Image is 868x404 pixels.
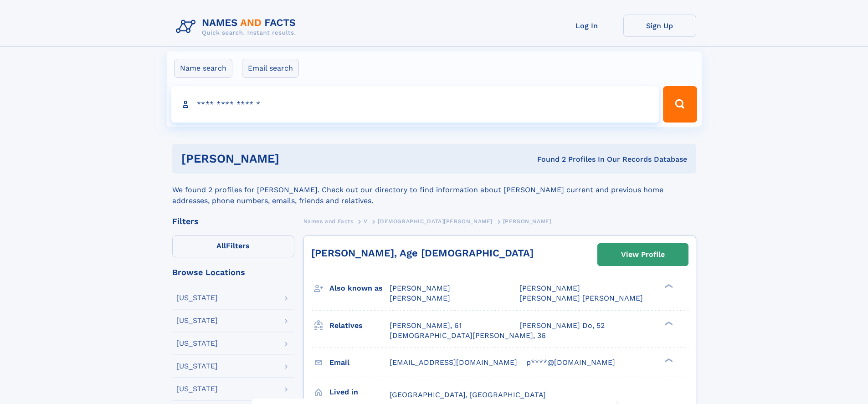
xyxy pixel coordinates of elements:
[663,357,673,363] div: ❯
[408,154,687,164] div: Found 2 Profiles In Our Records Database
[663,86,697,123] button: Search Button
[172,217,294,225] div: Filters
[621,244,665,265] div: View Profile
[174,59,232,78] label: Name search
[390,358,517,367] span: [EMAIL_ADDRESS][DOMAIN_NAME]
[378,218,493,225] span: [DEMOGRAPHIC_DATA][PERSON_NAME]
[329,281,390,296] h3: Also known as
[329,318,390,333] h3: Relatives
[172,268,294,276] div: Browse Locations
[364,215,368,227] a: V
[623,15,696,37] a: Sign Up
[176,363,218,370] div: [US_STATE]
[171,86,659,123] input: search input
[181,153,408,164] h1: [PERSON_NAME]
[550,15,623,37] a: Log In
[311,247,534,259] a: [PERSON_NAME], Age [DEMOGRAPHIC_DATA]
[390,321,462,331] a: [PERSON_NAME], 61
[519,294,643,302] span: [PERSON_NAME] [PERSON_NAME]
[663,283,673,289] div: ❯
[216,241,226,250] span: All
[176,294,218,302] div: [US_STATE]
[364,218,368,225] span: V
[329,384,390,400] h3: Lived in
[176,317,218,324] div: [US_STATE]
[519,321,605,331] a: [PERSON_NAME] Do, 52
[303,215,354,227] a: Names and Facts
[390,390,546,399] span: [GEOGRAPHIC_DATA], [GEOGRAPHIC_DATA]
[503,218,552,225] span: [PERSON_NAME]
[598,244,688,266] a: View Profile
[242,59,299,78] label: Email search
[390,294,450,302] span: [PERSON_NAME]
[176,340,218,347] div: [US_STATE]
[176,385,218,393] div: [US_STATE]
[378,215,493,227] a: [DEMOGRAPHIC_DATA][PERSON_NAME]
[172,235,294,257] label: Filters
[172,15,303,39] img: Logo Names and Facts
[390,284,450,292] span: [PERSON_NAME]
[172,174,696,206] div: We found 2 profiles for [PERSON_NAME]. Check out our directory to find information about [PERSON_...
[663,320,673,326] div: ❯
[519,284,580,292] span: [PERSON_NAME]
[390,331,546,341] a: [DEMOGRAPHIC_DATA][PERSON_NAME], 36
[329,355,390,370] h3: Email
